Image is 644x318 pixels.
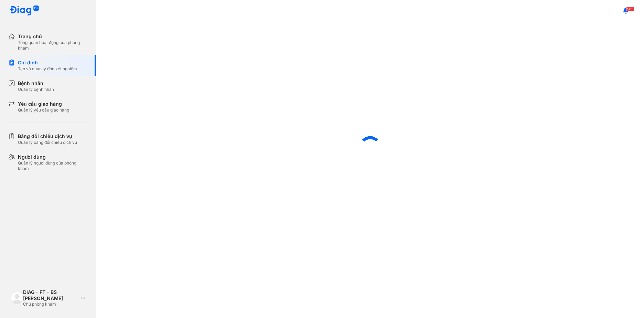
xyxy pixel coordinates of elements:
[18,87,54,92] div: Quản lý bệnh nhân
[23,301,78,307] div: Chủ phòng khám
[18,33,88,40] div: Trang chủ
[18,59,77,66] div: Chỉ định
[18,100,69,107] div: Yêu cầu giao hàng
[18,66,77,72] div: Tạo và quản lý đơn xét nghiệm
[18,160,88,171] div: Quản lý người dùng của phòng khám
[18,107,69,113] div: Quản lý yêu cầu giao hàng
[626,7,634,11] span: 583
[10,6,39,16] img: logo
[18,133,77,140] div: Bảng đối chiếu dịch vụ
[18,153,88,160] div: Người dùng
[18,80,54,87] div: Bệnh nhân
[18,40,88,51] div: Tổng quan hoạt động của phòng khám
[11,292,23,304] img: logo
[18,140,77,145] div: Quản lý bảng đối chiếu dịch vụ
[23,289,78,301] div: DIAG - FT - BS [PERSON_NAME]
